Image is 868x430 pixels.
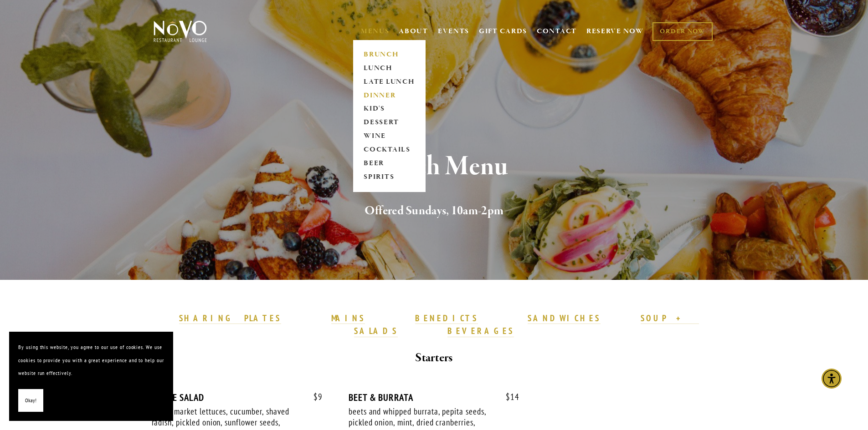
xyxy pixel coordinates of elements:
strong: Starters [415,350,452,366]
div: BEET & BURRATA [349,392,519,403]
span: 9 [304,392,323,402]
a: KID'S [361,102,418,116]
a: LUNCH [361,61,418,75]
a: ORDER NOW [652,22,712,41]
a: WINE [361,130,418,143]
a: DINNER [361,89,418,102]
a: LATE LUNCH [361,75,418,89]
a: EVENTS [438,27,469,36]
a: COCKTAILS [361,143,418,157]
span: $ [506,391,510,402]
a: GIFT CARDS [479,23,527,40]
button: Okay! [18,389,43,412]
span: $ [313,391,318,402]
a: ABOUT [399,27,428,36]
a: SANDWICHES [528,313,601,324]
strong: BEVERAGES [447,325,514,336]
a: MENUS [361,27,390,36]
a: BRUNCH [361,48,418,61]
section: Cookie banner [9,332,173,421]
a: CONTACT [537,23,577,40]
a: SOUP + SALADS [354,313,699,337]
a: MAINS [331,313,365,324]
h1: Brunch Menu [169,152,700,182]
p: By using this website, you agree to our use of cookies. We use cookies to provide you with a grea... [18,341,164,380]
strong: BENEDICTS [415,313,478,324]
a: BEVERAGES [447,325,514,337]
a: RESERVE NOW [586,23,644,40]
a: SHARING PLATES [179,313,281,324]
a: SPIRITS [361,171,418,184]
a: BENEDICTS [415,313,478,324]
div: HOUSE SALAD [152,392,323,403]
a: BEER [361,157,418,171]
h2: Offered Sundays, 10am-2pm [169,202,700,221]
strong: SANDWICHES [528,313,601,324]
div: Accessibility Menu [822,369,842,389]
strong: MAINS [331,313,365,324]
img: Novo Restaurant &amp; Lounge [152,20,209,43]
strong: SHARING PLATES [179,313,281,324]
span: 14 [497,392,519,402]
a: DESSERT [361,116,418,130]
span: Okay! [25,394,36,407]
